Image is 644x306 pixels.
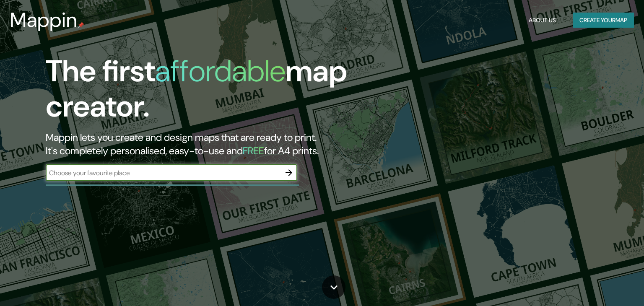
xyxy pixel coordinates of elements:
[78,22,84,29] img: mappin-pin
[46,54,368,131] h1: The first map creator.
[155,52,286,91] h1: affordable
[46,131,368,158] h2: Mappin lets you create and design maps that are ready to print. It's completely personalised, eas...
[10,8,78,32] h3: Mappin
[243,144,264,157] h5: FREE
[525,13,559,28] button: About Us
[46,168,280,178] input: Choose your favourite place
[573,13,634,28] button: Create yourmap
